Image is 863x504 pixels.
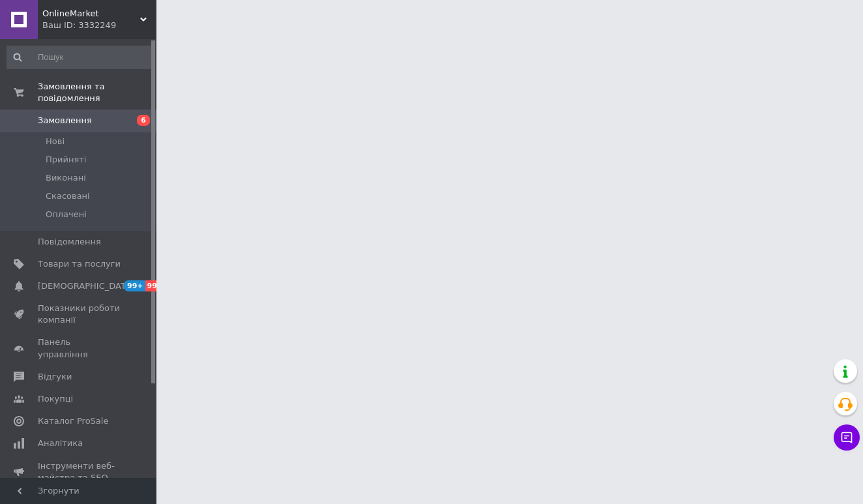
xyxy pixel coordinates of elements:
span: Покупці [38,393,73,405]
div: Ваш ID: 3332249 [42,20,156,31]
span: Відгуки [38,371,72,383]
span: Оплачені [46,209,87,220]
span: 99+ [145,280,167,291]
span: Повідомлення [38,236,101,248]
span: Скасовані [46,190,90,202]
span: 99+ [124,280,145,291]
span: Показники роботи компанії [38,303,121,326]
span: Нові [46,136,65,147]
span: Прийняті [46,154,86,166]
span: Аналітика [38,437,83,449]
span: [DEMOGRAPHIC_DATA] [38,280,134,292]
span: Замовлення [38,115,92,126]
span: OnlineMarket [42,8,140,20]
span: Каталог ProSale [38,415,108,427]
span: Виконані [46,172,86,184]
span: Інструменти веб-майстра та SEO [38,460,121,484]
button: Чат з покупцем [834,424,860,451]
span: Товари та послуги [38,258,121,270]
span: Замовлення та повідомлення [38,81,156,104]
input: Пошук [7,46,154,69]
span: 6 [137,115,150,126]
span: Панель управління [38,336,121,360]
